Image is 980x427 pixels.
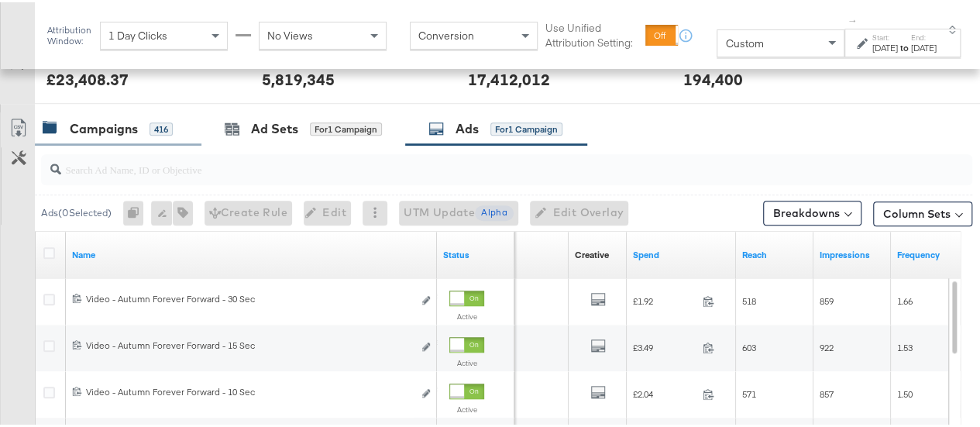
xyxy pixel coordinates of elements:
[449,356,484,366] label: Active
[72,246,431,259] a: Ad Name.
[897,386,913,398] span: 1.50
[267,26,313,40] span: No Views
[468,66,550,88] div: 17,412,012
[742,339,756,351] span: 603
[443,246,508,259] a: Shows the current state of your Ad.
[872,30,898,40] label: Start:
[897,246,962,259] a: The average number of times your ad was served to each person.
[911,40,937,52] div: [DATE]
[150,120,173,134] div: 416
[633,293,696,305] span: £1.92
[683,66,742,88] div: 194,400
[872,40,898,52] div: [DATE]
[633,246,730,259] a: The total amount spent to date.
[86,337,413,350] div: Video - Autumn Forever Forward - 15 Sec
[490,120,562,134] div: for 1 Campaign
[262,66,335,88] div: 5,819,345
[449,402,484,412] label: Active
[575,246,609,259] div: Creative
[46,66,129,88] div: £23,408.37
[911,30,937,40] label: End:
[742,293,756,305] span: 518
[763,198,861,223] button: Breakdowns
[418,26,474,40] span: Conversion
[820,293,834,305] span: 859
[898,40,911,51] strong: to
[820,386,834,398] span: 857
[820,339,834,351] span: 922
[846,16,861,22] span: ↑
[449,309,484,319] label: Active
[633,386,696,398] span: £2.04
[575,246,609,259] a: Shows the creative associated with your ad.
[86,291,413,303] div: Video - Autumn Forever Forward - 30 Sec
[742,246,807,259] a: The number of people your ad was served to.
[108,26,167,40] span: 1 Day Clicks
[310,120,382,134] div: for 1 Campaign
[633,339,696,351] span: £3.49
[897,293,913,305] span: 1.66
[897,339,913,351] span: 1.53
[123,198,151,223] div: 0
[70,118,138,136] div: Campaigns
[46,22,92,44] div: Attribution Window:
[251,118,298,136] div: Ad Sets
[742,386,756,398] span: 571
[725,34,763,48] span: Custom
[545,19,639,47] label: Use Unified Attribution Setting:
[41,204,112,218] div: Ads ( 0 Selected)
[456,118,479,136] div: Ads
[820,246,885,259] a: The number of times your ad was served. On mobile apps an ad is counted as served the first time ...
[61,146,891,176] input: Search Ad Name, ID or Objective
[873,199,972,224] button: Column Sets
[86,384,413,396] div: Video - Autumn Forever Forward - 10 Sec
